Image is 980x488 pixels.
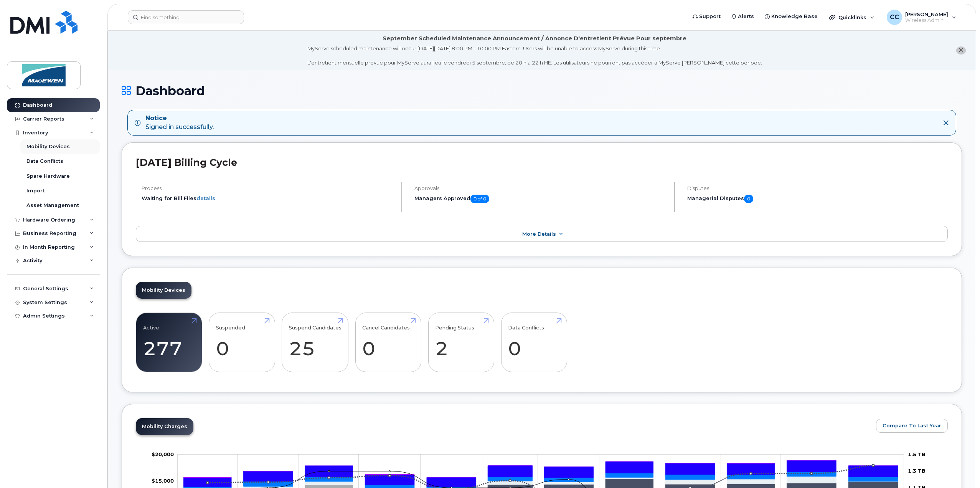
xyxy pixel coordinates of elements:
[876,419,948,433] button: Compare To Last Year
[908,451,926,457] tspan: 1.5 TB
[145,114,214,132] div: Signed in successfully.
[184,460,898,487] g: HST
[289,317,342,368] a: Suspend Candidates 25
[956,46,966,55] button: close notification
[362,317,414,368] a: Cancel Candidates 0
[122,84,962,98] h1: Dashboard
[522,231,556,237] span: More Details
[216,317,268,368] a: Suspended 0
[470,195,489,203] span: 0 of 0
[414,185,668,191] h4: Approvals
[687,185,948,191] h4: Disputes
[414,195,668,203] h5: Managers Approved
[136,418,193,435] a: Mobility Charges
[143,317,195,368] a: Active 277
[196,195,215,201] a: details
[435,317,487,368] a: Pending Status 2
[883,422,941,429] span: Compare To Last Year
[184,460,898,477] g: QST
[152,478,174,484] tspan: $15,000
[142,195,395,202] li: Waiting for Bill Files
[687,195,948,203] h5: Managerial Disputes
[152,451,174,457] tspan: $20,000
[908,468,926,474] tspan: 1.3 TB
[508,317,560,368] a: Data Conflicts 0
[145,114,214,123] strong: Notice
[307,45,762,66] div: MyServe scheduled maintenance will occur [DATE][DATE] 8:00 PM - 10:00 PM Eastern. Users will be u...
[136,282,191,299] a: Mobility Devices
[383,35,686,43] div: September Scheduled Maintenance Announcement / Annonce D'entretient Prévue Pour septembre
[136,157,948,168] h2: [DATE] Billing Cycle
[744,195,753,203] span: 0
[152,478,174,484] g: $0
[142,185,395,191] h4: Process
[152,451,174,457] g: $0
